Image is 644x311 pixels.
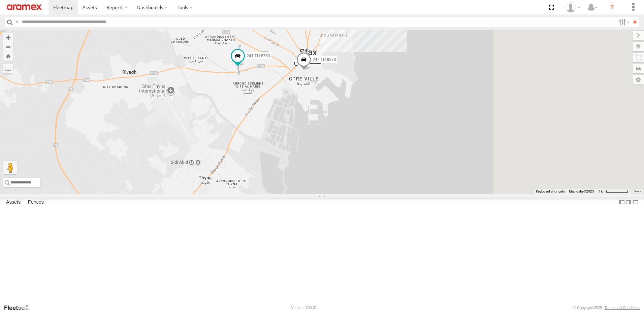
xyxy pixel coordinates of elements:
[4,304,35,311] a: Visit our Website
[3,198,24,207] label: Assets
[633,75,644,84] label: Map Settings
[291,306,317,310] div: Version: 309.01
[25,198,47,207] label: Fences
[3,161,17,174] button: Drag Pegman onto the map to open Street View
[7,4,42,10] img: aramex-logo.svg
[605,306,640,310] a: Terms and Conditions
[313,57,336,62] span: 247 TU 9973
[618,198,625,207] label: Dock Summary Table to the Left
[3,64,13,73] label: Measure
[3,33,13,42] button: Zoom in
[247,54,270,58] span: 241 TU 8763
[607,2,617,13] i: ?
[573,306,640,310] div: © Copyright 2025 -
[632,198,639,207] label: Hide Summary Table
[598,189,606,193] span: 1 km
[616,17,631,27] label: Search Filter Options
[563,2,583,12] div: Montassar Cheffi
[536,189,565,194] button: Keyboard shortcuts
[3,42,13,51] button: Zoom out
[625,198,632,207] label: Dock Summary Table to the Right
[3,51,13,61] button: Zoom Home
[569,189,594,193] span: Map data ©2025
[634,190,641,193] a: Terms (opens in new tab)
[596,189,631,194] button: Map Scale: 1 km per 64 pixels
[14,17,20,27] label: Search Query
